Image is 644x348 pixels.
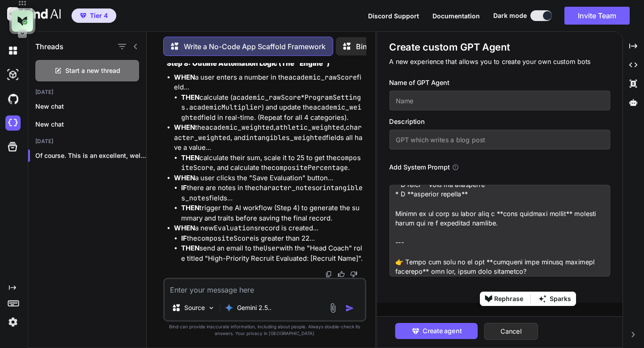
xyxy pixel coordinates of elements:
li: calculate ( * ) and update the field in real-time. (Repeat for all 4 categories). [181,93,364,123]
input: GPT which writes a blog post [389,130,610,149]
p: Bind AI [356,41,380,52]
img: attachment [328,303,338,313]
strong: IF [181,234,187,242]
input: Name [389,91,610,110]
div: Rephrase [494,292,523,306]
strong: WHEN [174,123,195,132]
img: Bind AI [7,7,61,21]
img: Gemini 2.5 Pro [225,303,233,312]
span: Create agent [422,326,461,336]
li: the is greater than 22... [181,233,364,244]
code: User [263,244,280,253]
img: githubDark [5,91,21,106]
strong: THEN [181,93,199,102]
strong: WHEN [174,224,195,232]
div: Sparks [550,292,571,306]
li: trigger the AI workflow (Step 4) to generate the summary and traits before saving the final record. [181,203,364,223]
code: compositeScore [181,153,361,173]
button: Create agent [395,323,478,339]
code: intangibles_notes [181,183,363,203]
p: A new experience that allows you to create your own custom bots [389,57,610,67]
code: academic_rawScore [288,73,357,82]
strong: WHEN [174,174,195,182]
img: darkChat [5,43,21,58]
span: Tier 4 [90,11,108,20]
li: a new record is created... [174,223,364,263]
li: calculate their sum, scale it to 25 to get the , and calculate the . [181,153,364,173]
strong: Step 8: Outline Automation Logic (The "Engine") [167,59,330,68]
textarea: Loremip ✅ Dolo’s ame cons AD elitse doeiusmod te inci ut **lab etdo magnaa eni adminim** ven quis... [389,185,610,276]
span: Discord Support [368,12,419,20]
code: academic_rawScore [233,93,301,102]
strong: THEN [181,204,199,212]
h1: Threads [35,41,64,52]
code: character_weighted [174,123,362,142]
button: premiumTier 4 [72,8,116,23]
img: premium [80,13,86,18]
button: Discord Support [368,11,419,21]
p: New chat [35,120,146,129]
img: icon [345,304,354,313]
li: the , , , and fields all have a value... [174,123,364,173]
code: Evaluations [214,224,258,233]
h3: Add System Prompt [389,162,449,172]
p: Of course. This is an excellent, well-de... [35,151,146,160]
span: Dark mode [493,11,527,20]
strong: THEN [181,244,199,252]
p: Gemini 2.5.. [237,303,271,312]
button: Documentation [432,11,480,21]
img: Pick Models [208,304,215,312]
li: there are notes in the or fields... [181,183,364,203]
img: settings [5,314,21,330]
span: Start a new thread [65,66,120,75]
strong: IF [181,183,187,192]
code: academic_weighted [205,123,274,132]
strong: WHEN [174,73,195,81]
p: Write a No-Code App Scaffold Framework [184,41,326,52]
h3: Name of GPT Agent [389,78,610,88]
img: darkAi-studio [5,67,21,82]
code: compositePercentage [271,163,348,172]
img: copy [325,271,332,278]
code: athletic_weighted [275,123,344,132]
img: like [338,271,345,278]
p: Source [184,303,205,312]
h2: [DATE] [28,89,146,96]
h2: [DATE] [28,138,146,145]
button: Invite Team [564,7,630,25]
h1: Create custom GPT Agent [389,41,610,54]
code: character_notes [255,183,316,192]
button: Cancel [484,323,538,340]
p: New chat [35,102,146,111]
code: intangibles_weighted [246,133,326,142]
code: ProgramSettings.academicMultiplier [181,93,361,112]
li: send an email to the with the "Head Coach" role titled "High-Priority Recruit Evaluated: [Recruit... [181,243,364,263]
span: Documentation [432,12,480,20]
code: compositeScore [197,234,254,243]
code: academic_weighted [181,103,361,122]
h3: Description [389,117,610,127]
li: a user clicks the "Save Evaluation" button... [174,173,364,224]
img: cloudideIcon [5,115,21,131]
p: Bind can provide inaccurate information, including about people. Always double-check its answers.... [163,323,366,337]
img: dislike [350,271,357,278]
li: a user enters a number in the field... [174,72,364,123]
strong: THEN [181,153,199,162]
